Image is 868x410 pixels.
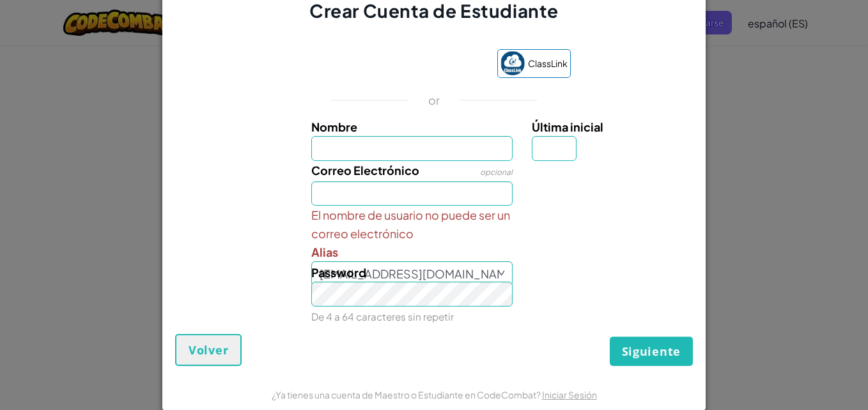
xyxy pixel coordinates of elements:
[500,51,525,75] img: classlink-logo-small.png
[532,119,603,134] span: Última inicial
[311,163,419,178] span: Correo Electrónico
[528,54,568,73] span: ClassLink
[311,119,357,134] span: Nombre
[622,344,681,359] span: Siguiente
[610,337,693,366] button: Siguiente
[605,13,855,144] iframe: Diálogo de Acceder con Google
[311,310,454,323] small: De 4 a 64 caracteres sin repetir
[272,389,542,400] span: ¿Ya tienes una cuenta de Maestro o Estudiante en CodeCombat?
[428,93,440,108] p: or
[311,245,338,259] span: Alias
[311,206,513,243] span: El nombre de usuario no puede ser un correo electrónico
[311,265,366,280] span: Password
[189,342,228,358] span: Volver
[480,167,513,177] span: opcional
[542,389,597,400] a: Iniciar Sesión
[175,334,242,366] button: Volver
[291,50,491,79] iframe: Botón de Acceder con Google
